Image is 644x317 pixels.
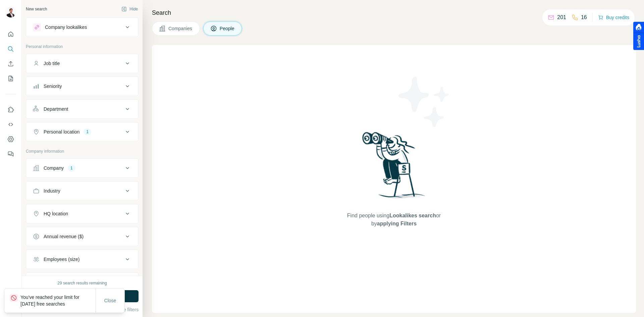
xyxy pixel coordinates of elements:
[5,104,16,116] button: Use Surfe on LinkedIn
[44,233,84,240] div: Annual revenue ($)
[377,221,417,226] span: applying Filters
[581,13,587,21] p: 16
[5,118,16,130] button: Use Surfe API
[152,8,636,17] h4: Search
[26,274,138,290] button: Technologies
[44,60,60,67] div: Job title
[68,165,75,171] div: 1
[26,19,138,35] button: Company lookalikes
[44,256,79,263] div: Employees (size)
[44,128,79,135] div: Personal location
[26,101,138,117] button: Department
[5,28,16,40] button: Quick start
[5,43,16,55] button: Search
[44,210,68,217] div: HQ location
[100,295,121,307] button: Close
[5,148,16,160] button: Feedback
[598,13,629,22] button: Buy credits
[117,4,143,14] button: Hide
[26,78,138,94] button: Seniority
[557,13,566,21] p: 201
[26,44,139,50] p: Personal information
[26,183,138,199] button: Industry
[44,165,64,171] div: Company
[26,160,138,176] button: Company1
[220,25,235,32] span: People
[44,188,60,194] div: Industry
[5,133,16,145] button: Dashboard
[26,124,138,140] button: Personal location1
[26,251,138,267] button: Employees (size)
[57,280,107,286] div: 29 search results remaining
[84,129,91,135] div: 1
[340,212,447,228] span: Find people using or by
[20,294,96,307] p: You've reached your limit for [DATE] free searches
[389,213,436,218] span: Lookalikes search
[5,58,16,70] button: Enrich CSV
[26,6,47,12] div: New search
[26,148,139,154] p: Company information
[104,297,116,304] span: Close
[5,7,16,17] img: Avatar
[26,55,138,71] button: Job title
[44,83,62,90] div: Seniority
[5,72,16,85] button: My lists
[359,130,429,205] img: Surfe Illustration - Woman searching with binoculars
[394,72,454,132] img: Surfe Illustration - Stars
[44,106,68,112] div: Department
[26,206,138,222] button: HQ location
[26,228,138,245] button: Annual revenue ($)
[45,24,87,31] div: Company lookalikes
[168,25,193,32] span: Companies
